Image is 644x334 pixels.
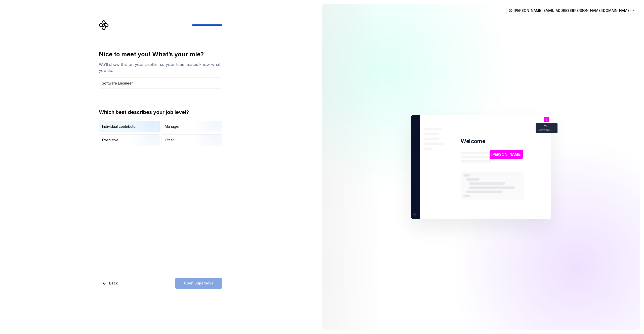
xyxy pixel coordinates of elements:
[165,124,180,129] div: Manager
[102,124,137,129] div: Individual contributor
[546,118,547,121] p: L
[506,6,638,15] button: [PERSON_NAME][EMAIL_ADDRESS][PERSON_NAME][DOMAIN_NAME]
[461,138,485,145] p: Welcome
[109,281,118,286] span: Back
[99,278,122,289] button: Back
[99,77,222,89] input: Job title
[514,8,631,13] span: [PERSON_NAME][EMAIL_ADDRESS][PERSON_NAME][DOMAIN_NAME]
[99,61,222,73] div: We’ll show this on your profile, so your team mates know what you do.
[99,20,109,30] svg: Supernova Logo
[99,50,222,58] div: Nice to meet you! What’s your role?
[538,129,556,131] p: Software Engineer
[491,152,521,157] p: [PERSON_NAME]
[165,138,174,143] div: Other
[102,138,118,143] div: Executive
[99,109,222,116] div: Which best describes your job level?
[544,125,549,128] p: You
